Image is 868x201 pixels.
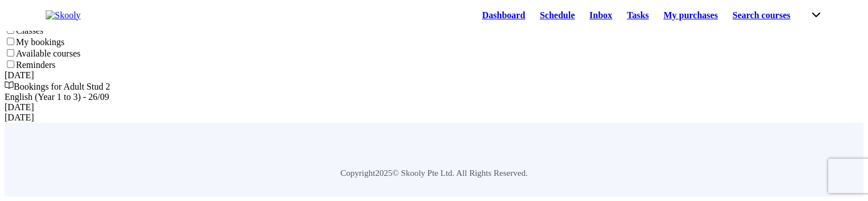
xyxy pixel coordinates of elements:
label: Classes [16,26,43,35]
span: 2025 [375,168,392,178]
a: Schedule [532,7,582,23]
div: [DATE] [5,70,863,81]
label: Reminders [16,60,55,70]
a: Inbox [582,7,620,23]
a: Tasks [620,7,656,23]
div: [DATE] [5,112,863,123]
img: Skooly [46,10,80,21]
div: English (Year 1 to 3) - 26/09 [5,92,863,102]
ion-icon: book outline [5,81,14,90]
a: Search courses [725,7,798,23]
div: [DATE] [5,102,863,112]
button: chevron down outline [807,9,822,21]
label: Available courses [16,49,80,58]
span: Bookings for Adult Stud 2 [14,82,110,91]
label: My bookings [16,37,64,47]
a: My purchases [656,7,725,23]
div: Copyright © Skooly Pte Ltd. All Rights Reserved. [50,123,818,196]
a: Dashboard [475,7,532,23]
